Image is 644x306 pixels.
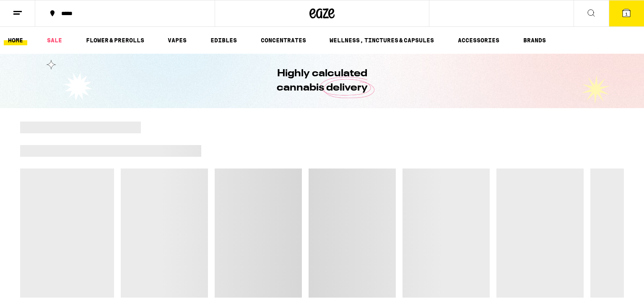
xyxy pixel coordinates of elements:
a: CONCENTRATES [257,35,310,45]
a: ACCESSORIES [454,35,504,45]
button: 1 [609,0,644,26]
button: BRANDS [519,35,550,45]
a: HOME [4,35,27,45]
a: SALE [43,35,66,45]
a: WELLNESS, TINCTURES & CAPSULES [325,35,438,45]
h1: Highly calculated cannabis delivery [253,67,391,95]
a: FLOWER & PREROLLS [82,35,148,45]
a: EDIBLES [206,35,241,45]
a: VAPES [164,35,191,45]
span: 1 [625,11,628,16]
